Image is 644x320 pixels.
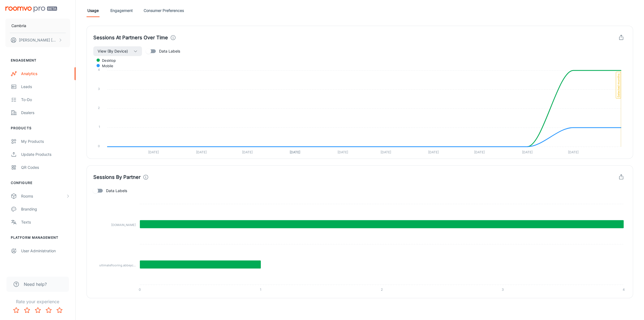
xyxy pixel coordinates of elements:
div: My Products [21,138,70,144]
tspan: 1 [260,287,261,292]
tspan: ultimateflooring.abbeyc... [99,263,136,267]
tspan: [DATE] [568,150,579,154]
tspan: 3 [502,287,504,292]
img: Roomvo PRO Beta [5,7,57,12]
div: QR Codes [21,164,70,170]
span: Need help? [24,281,47,287]
tspan: [DOMAIN_NAME] [111,223,136,227]
p: Cambria [11,23,26,29]
div: Rooms [21,193,66,199]
a: Usage [87,4,100,17]
span: Data Labels [106,188,127,194]
div: Texts [21,219,70,225]
span: Data Labels [159,48,180,54]
span: View (By Device) [98,48,128,54]
button: Rate 1 star [11,305,22,316]
tspan: 3 [98,87,100,91]
div: Update Products [21,151,70,157]
tspan: [DATE] [290,150,300,154]
a: Engagement [110,4,133,17]
a: Consumer Preferences [144,4,184,17]
tspan: [DATE] [148,150,159,154]
span: mobile [98,63,113,68]
tspan: [DATE] [522,150,533,154]
button: Rate 5 star [54,305,65,316]
tspan: [DATE] [196,150,207,154]
h4: Sessions At Partners Over Time [93,34,168,41]
div: Dealers [21,110,70,116]
button: Rate 3 star [32,305,43,316]
button: Cambria [5,19,70,33]
tspan: [DATE] [474,150,485,154]
tspan: 2 [381,287,383,292]
button: Rate 2 star [22,305,32,316]
div: Analytics [21,71,70,77]
span: desktop [98,58,116,63]
tspan: [DATE] [242,150,253,154]
div: Branding [21,206,70,212]
button: Rate 4 star [43,305,54,316]
tspan: 4 [98,68,100,72]
tspan: 0 [98,144,100,148]
tspan: 4 [623,287,625,292]
p: [PERSON_NAME] [PERSON_NAME] [19,37,57,43]
button: View (By Device) [93,46,142,56]
p: Rate your experience [4,298,71,305]
tspan: 0 [139,287,141,292]
tspan: [DATE] [338,150,348,154]
div: Leads [21,84,70,90]
tspan: [DATE] [381,150,391,154]
div: To-do [21,97,70,103]
tspan: 1 [99,125,100,129]
tspan: [DATE] [428,150,439,154]
div: User Administration [21,248,70,254]
h4: Sessions By Partner [93,173,141,181]
button: [PERSON_NAME] [PERSON_NAME] [5,33,70,47]
tspan: 2 [98,106,100,110]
